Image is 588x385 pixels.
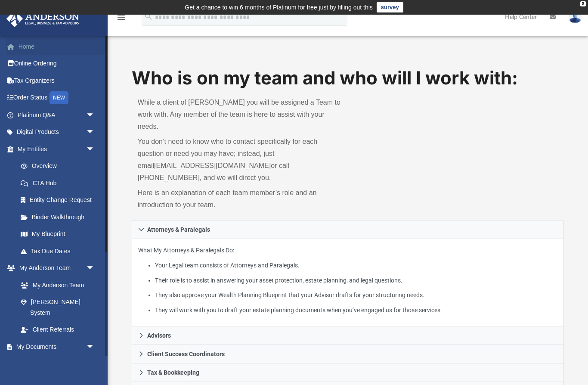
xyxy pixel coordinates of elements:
[132,220,564,239] a: Attorneys & Paralegals
[138,96,342,133] p: While a client of [PERSON_NAME] you will be assigned a Team to work with. Any member of the team ...
[147,369,199,376] span: Tax & Bookkeeping
[4,10,82,27] img: Anderson Advisors Platinum Portal
[154,162,271,169] a: [EMAIL_ADDRESS][DOMAIN_NAME]
[132,326,564,345] a: Advisors
[6,140,108,158] a: My Entitiesarrow_drop_down
[144,12,153,21] i: search
[6,124,108,141] a: Digital Productsarrow_drop_down
[132,345,564,363] a: Client Success Coordinators
[12,158,108,175] a: Overview
[86,140,103,158] span: arrow_drop_down
[147,351,225,357] span: Client Success Coordinators
[569,11,582,23] img: User Pic
[147,227,210,233] span: Attorneys & Paralegals
[12,321,103,338] a: Client Referrals
[132,239,564,326] div: Attorneys & Paralegals
[155,275,557,286] li: Their role is to assist in answering your asset protection, estate planning, and legal questions.
[12,276,99,294] a: My Anderson Team
[12,226,103,243] a: My Blueprint
[12,192,108,209] a: Entity Change Request
[6,55,108,72] a: Online Ordering
[86,260,103,277] span: arrow_drop_down
[6,106,108,124] a: Platinum Q&Aarrow_drop_down
[86,338,103,356] span: arrow_drop_down
[138,245,557,315] p: What My Attorneys & Paralegals Do:
[12,242,108,260] a: Tax Due Dates
[50,91,68,104] div: NEW
[116,16,127,22] a: menu
[12,355,99,373] a: Box
[86,124,103,141] span: arrow_drop_down
[6,89,108,107] a: Order StatusNEW
[12,294,103,321] a: [PERSON_NAME] System
[377,2,403,12] a: survey
[116,12,127,22] i: menu
[12,208,108,226] a: Binder Walkthrough
[147,332,171,338] span: Advisors
[6,38,108,55] a: Home
[580,1,586,6] div: close
[132,363,564,382] a: Tax & Bookkeeping
[138,136,342,184] p: You don’t need to know who to contact specifically for each question or need you may have; instea...
[6,72,108,89] a: Tax Organizers
[132,65,564,91] h1: Who is on my team and who will I work with:
[12,174,108,192] a: CTA Hub
[155,305,557,316] li: They will work with you to draft your estate planning documents when you’ve engaged us for those ...
[155,260,557,271] li: Your Legal team consists of Attorneys and Paralegals.
[185,2,373,12] div: Get a chance to win 6 months of Platinum for free just by filling out this
[155,290,557,301] li: They also approve your Wealth Planning Blueprint that your Advisor drafts for your structuring ne...
[6,338,103,355] a: My Documentsarrow_drop_down
[138,187,342,211] p: Here is an explanation of each team member’s role and an introduction to your team.
[6,260,103,277] a: My Anderson Teamarrow_drop_down
[86,106,103,124] span: arrow_drop_down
